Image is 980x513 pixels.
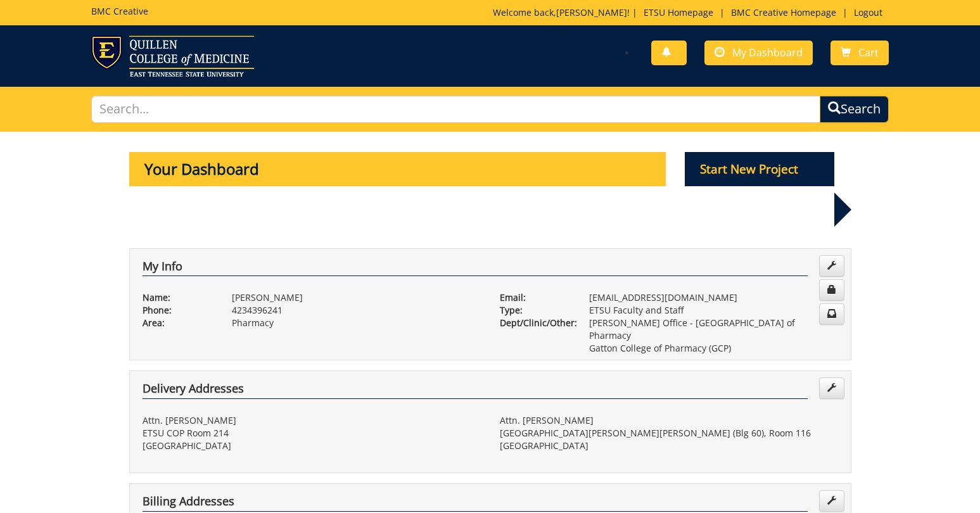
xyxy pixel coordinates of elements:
[819,377,844,399] a: Edit Addresses
[637,6,720,18] a: ETSU Homepage
[500,317,570,329] p: Dept/Clinic/Other:
[819,279,844,301] a: Change Password
[685,152,834,186] p: Start New Project
[91,35,254,77] img: ETSU logo
[500,427,838,440] p: [GEOGRAPHIC_DATA][PERSON_NAME][PERSON_NAME] (Blg 60), Room 116
[143,291,213,304] p: Name:
[143,414,481,427] p: Attn. [PERSON_NAME]
[858,46,879,60] span: Cart
[848,6,889,18] a: Logout
[232,317,481,329] p: Pharmacy
[725,6,843,18] a: BMC Creative Homepage
[732,46,803,60] span: My Dashboard
[493,6,889,19] p: Welcome back, ! | | |
[685,164,834,176] a: Start New Project
[143,495,808,512] h4: Billing Addresses
[232,304,481,317] p: 4234396241
[830,41,889,65] a: Cart
[232,291,481,304] p: [PERSON_NAME]
[143,383,808,399] h4: Delivery Addresses
[500,304,570,317] p: Type:
[91,6,148,16] h5: BMC Creative
[500,291,570,304] p: Email:
[143,317,213,329] p: Area:
[820,96,889,123] button: Search
[819,303,844,325] a: Change Communication Preferences
[500,440,838,452] p: [GEOGRAPHIC_DATA]
[556,6,627,18] a: [PERSON_NAME]
[819,490,844,512] a: Edit Addresses
[589,291,838,304] p: [EMAIL_ADDRESS][DOMAIN_NAME]
[143,440,481,452] p: [GEOGRAPHIC_DATA]
[589,342,838,355] p: Gatton College of Pharmacy (GCP)
[143,260,808,277] h4: My Info
[143,427,481,440] p: ETSU COP Room 214
[589,304,838,317] p: ETSU Faculty and Staff
[819,255,844,277] a: Edit Info
[704,41,813,65] a: My Dashboard
[589,317,838,342] p: [PERSON_NAME] Office - [GEOGRAPHIC_DATA] of Pharmacy
[500,414,838,427] p: Attn. [PERSON_NAME]
[129,152,666,186] p: Your Dashboard
[143,304,213,317] p: Phone:
[91,96,820,123] input: Search...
